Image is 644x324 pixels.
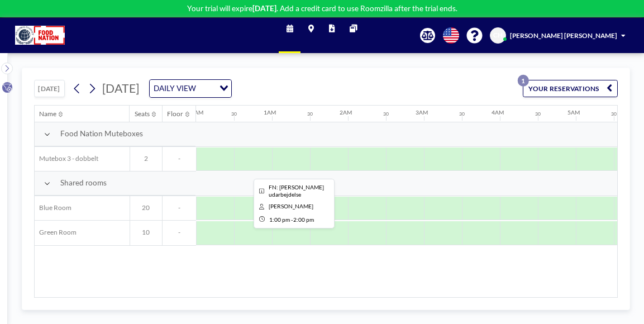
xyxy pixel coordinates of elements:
span: - [291,216,293,223]
div: 1AM [264,109,276,116]
div: Search for option [150,80,232,97]
span: June Gibba [269,203,313,209]
span: - [163,204,196,212]
span: 2:00 PM [293,216,314,223]
span: 1:00 PM [269,216,290,223]
span: - [163,155,196,163]
button: [DATE] [34,80,65,97]
input: Search for option [199,82,213,94]
span: [PERSON_NAME] [PERSON_NAME] [510,31,617,40]
div: 30 [611,111,617,117]
span: - [163,228,196,237]
span: [DATE] [102,81,139,96]
div: 30 [231,111,237,117]
span: Shared rooms [60,178,107,188]
div: Name [39,110,56,118]
div: 2AM [340,109,352,116]
span: 10 [130,228,163,237]
b: [DATE] [252,4,276,13]
div: Floor [167,110,183,118]
span: Blue Room [35,204,72,212]
div: 4AM [492,109,504,116]
div: Seats [135,110,150,118]
span: Green Room [35,228,77,237]
div: 30 [535,111,541,117]
span: Food Nation Muteboxes [60,129,143,139]
span: 2 [130,155,163,163]
div: 30 [307,111,313,117]
button: YOUR RESERVATIONS1 [523,80,618,97]
div: 30 [459,111,465,117]
span: Mutebox 3 - dobbelt [35,155,99,163]
span: 20 [130,204,163,212]
p: 1 [518,75,529,86]
div: 5AM [567,109,580,116]
img: organization-logo [15,26,64,45]
span: DAILY VIEW [152,82,198,94]
span: FN: AMR Case udarbejdelse [269,184,324,198]
div: 30 [383,111,389,117]
div: 3AM [416,109,428,116]
span: CH [493,31,503,40]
